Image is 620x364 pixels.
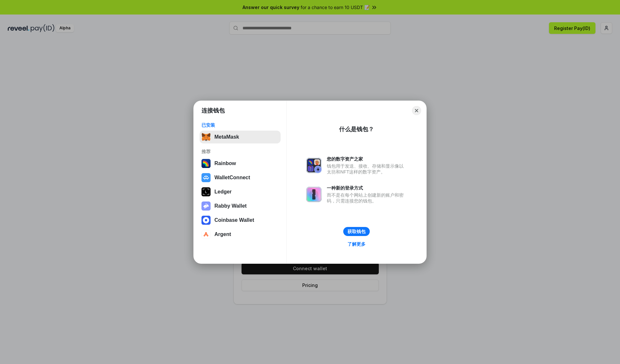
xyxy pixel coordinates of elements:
[214,203,247,209] div: Rabby Wallet
[201,149,279,154] div: 推荐
[347,241,366,247] div: 了解更多
[214,231,231,237] div: Argent
[200,185,281,198] button: Ledger
[201,187,211,196] img: svg+xml,%3Csvg%20xmlns%3D%22http%3A%2F%2Fwww.w3.org%2F2000%2Fsvg%22%20width%3D%2228%22%20height%3...
[201,230,211,239] img: svg+xml,%3Csvg%20width%3D%2228%22%20height%3D%2228%22%20viewBox%3D%220%200%2028%2028%22%20fill%3D...
[214,175,250,181] div: WalletConnect
[327,185,407,191] div: 一种新的登录方式
[201,107,225,114] h1: 连接钱包
[214,134,239,140] div: MetaMask
[306,187,322,202] img: svg+xml,%3Csvg%20xmlns%3D%22http%3A%2F%2Fwww.w3.org%2F2000%2Fsvg%22%20fill%3D%22none%22%20viewBox...
[306,158,322,173] img: svg+xml,%3Csvg%20xmlns%3D%22http%3A%2F%2Fwww.w3.org%2F2000%2Fsvg%22%20fill%3D%22none%22%20viewBox...
[412,106,421,115] button: Close
[200,157,281,170] button: Rainbow
[201,202,211,211] img: svg+xml,%3Csvg%20xmlns%3D%22http%3A%2F%2Fwww.w3.org%2F2000%2Fsvg%22%20fill%3D%22none%22%20viewBox...
[327,163,407,175] div: 钱包用于发送、接收、存储和显示像以太坊和NFT这样的数字资产。
[347,229,366,234] div: 获取钱包
[200,200,281,212] button: Rabby Wallet
[339,125,374,133] div: 什么是钱包？
[214,217,254,223] div: Coinbase Wallet
[201,159,211,168] img: svg+xml,%3Csvg%20width%3D%22120%22%20height%3D%22120%22%20viewBox%3D%220%200%20120%20120%22%20fil...
[200,171,281,184] button: WalletConnect
[200,214,281,227] button: Coinbase Wallet
[214,189,232,195] div: Ledger
[343,227,370,236] button: 获取钱包
[201,122,279,128] div: 已安装
[200,228,281,241] button: Argent
[200,131,281,143] button: MetaMask
[214,161,236,166] div: Rainbow
[327,192,407,204] div: 而不是在每个网站上创建新的账户和密码，只需连接您的钱包。
[201,216,211,225] img: svg+xml,%3Csvg%20width%3D%2228%22%20height%3D%2228%22%20viewBox%3D%220%200%2028%2028%22%20fill%3D...
[344,240,369,248] a: 了解更多
[327,156,407,162] div: 您的数字资产之家
[201,133,211,142] img: svg+xml,%3Csvg%20fill%3D%22none%22%20height%3D%2233%22%20viewBox%3D%220%200%2035%2033%22%20width%...
[201,173,211,182] img: svg+xml,%3Csvg%20width%3D%2228%22%20height%3D%2228%22%20viewBox%3D%220%200%2028%2028%22%20fill%3D...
